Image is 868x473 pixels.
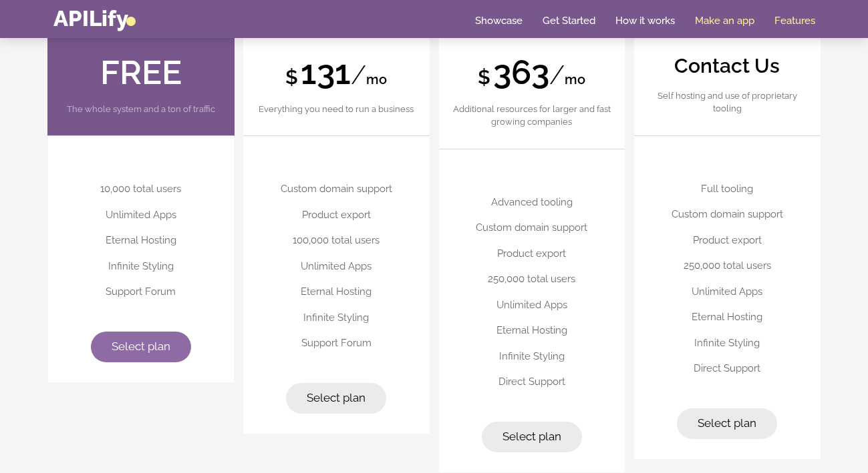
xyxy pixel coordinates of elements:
[452,292,612,318] li: Unlimited Apps
[647,201,807,227] li: Custom domain support
[647,227,807,254] li: Product export
[647,330,807,356] li: Infinite Styling
[475,14,523,27] a: Showcase
[502,430,561,443] span: Select plan
[647,356,807,382] li: Direct Support
[452,318,612,344] li: Eternal Hosting
[647,304,807,330] li: Eternal Hosting
[61,279,221,305] li: Support Forum
[493,53,549,92] strong: 363
[257,305,416,331] li: Infinite Styling
[351,59,366,90] span: /
[257,103,416,116] p: Everything you need to run a business
[112,340,170,353] span: Select plan
[452,344,612,370] li: Infinite Styling
[61,202,221,228] li: Unlimited Apps
[61,176,221,202] li: 10,000 total users
[774,14,815,27] a: Features
[53,5,136,31] a: APILify
[307,391,366,404] span: Select plan
[677,408,777,439] a: Select plan
[257,254,416,280] li: Unlimited Apps
[549,59,565,90] span: /
[100,53,182,92] strong: FREE
[482,422,582,452] a: Select plan
[61,254,221,280] li: Infinite Styling
[647,253,807,279] li: 250,000 total users
[452,189,612,215] li: Advanced tooling
[61,103,222,116] p: The whole system and a ton of traffic
[61,227,221,254] li: Eternal Hosting
[91,332,191,362] a: Select plan
[698,416,756,430] span: Select plan
[695,14,754,27] a: Make an app
[257,227,416,254] li: 100,000 total users
[257,202,416,228] li: Product export
[452,266,612,292] li: 250,000 total users
[565,71,585,87] strong: mo
[257,279,416,305] li: Eternal Hosting
[674,56,780,76] strong: Contact Us
[301,53,351,92] strong: 131
[452,241,612,267] li: Product export
[452,103,612,129] p: Additional resources for larger and fast growing companies
[257,176,416,202] li: Custom domain support
[366,71,387,87] strong: mo
[647,176,807,202] li: Full tooling
[286,383,386,414] a: Select plan
[452,369,612,395] li: Direct Support
[452,215,612,241] li: Custom domain support
[615,14,675,27] a: How it works
[257,330,416,356] li: Support Forum
[543,14,595,27] a: Get Started
[647,89,807,115] p: Self hosting and use of proprietary tooling
[647,279,807,305] li: Unlimited Apps
[285,67,298,87] strong: $
[478,67,490,87] strong: $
